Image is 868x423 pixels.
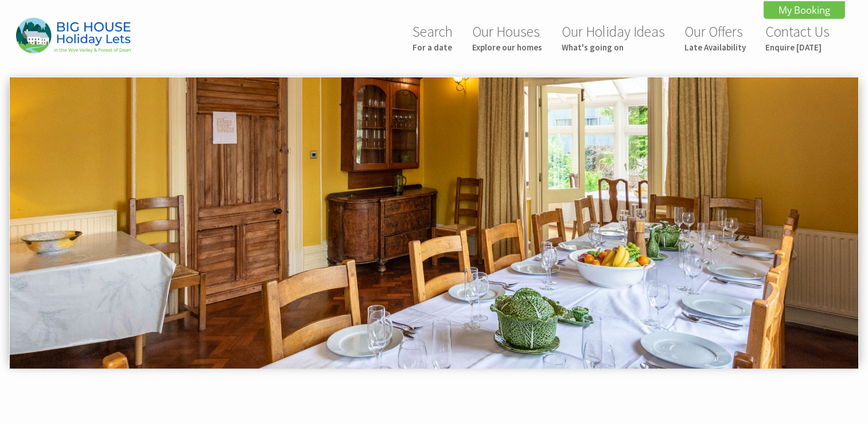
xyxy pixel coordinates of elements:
[764,1,845,19] a: My Booking
[472,22,542,53] a: Our HousesExplore our homes
[562,42,665,53] small: What's going on
[472,42,542,53] small: Explore our homes
[765,22,830,53] a: Contact UsEnquire [DATE]
[765,42,830,53] small: Enquire [DATE]
[412,42,453,53] small: For a date
[684,22,746,53] a: Our OffersLate Availability
[16,18,131,53] img: Big House Holiday Lets
[562,22,665,53] a: Our Holiday IdeasWhat's going on
[412,22,453,53] a: SearchFor a date
[684,42,746,53] small: Late Availability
